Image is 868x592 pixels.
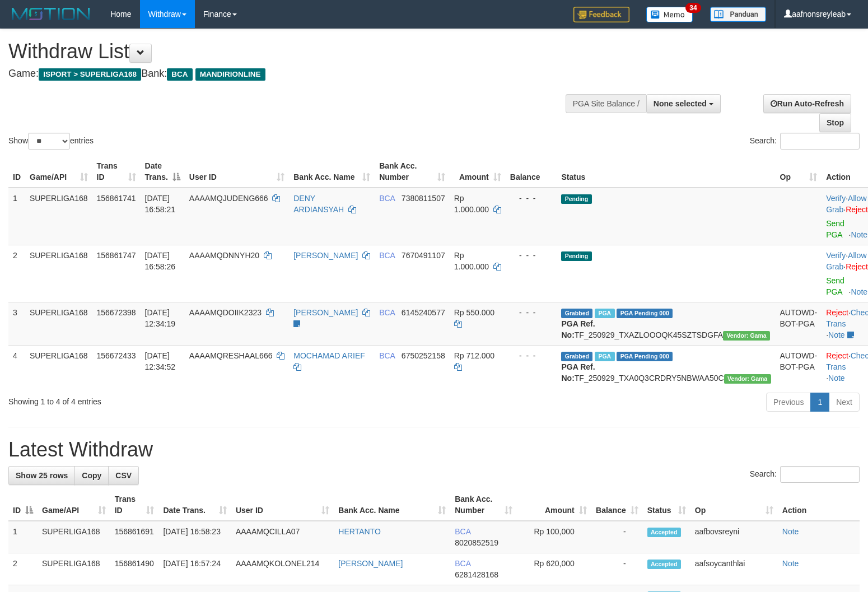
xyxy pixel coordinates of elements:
[685,3,701,13] span: 34
[826,351,848,360] a: Reject
[510,193,553,204] div: - - -
[517,489,591,521] th: Amount: activate to sort column ascending
[141,156,185,188] th: Date Trans.: activate to sort column descending
[561,251,591,261] span: Pending
[510,307,553,318] div: - - -
[617,309,673,318] span: PGA Pending
[8,345,25,388] td: 4
[289,156,375,188] th: Bank Acc. Name: activate to sort column ascending
[654,99,707,108] span: None selected
[561,319,595,339] b: PGA Ref. No:
[780,133,860,150] input: Search:
[38,553,110,585] td: SUPERLIGA168
[454,251,489,271] span: Rp 1.000.000
[8,489,38,521] th: ID: activate to sort column descending
[110,489,159,521] th: Trans ID: activate to sort column ascending
[38,489,110,521] th: Game/API: activate to sort column ascending
[293,308,358,317] a: [PERSON_NAME]
[145,251,176,271] span: [DATE] 16:58:26
[8,302,25,345] td: 3
[82,471,101,480] span: Copy
[455,538,498,547] span: Copy 8020852519 to clipboard
[450,156,506,188] th: Amount: activate to sort column ascending
[189,251,259,260] span: AAAAMQDNNYH20
[16,471,68,480] span: Show 25 rows
[561,194,591,204] span: Pending
[195,68,265,81] span: MANDIRIONLINE
[506,156,557,188] th: Balance
[517,521,591,553] td: Rp 100,000
[646,94,721,113] button: None selected
[826,251,866,271] a: Allow Grab
[510,350,553,361] div: - - -
[851,230,868,239] a: Note
[826,219,844,239] a: Send PGA
[8,188,25,245] td: 1
[846,205,868,214] a: Reject
[690,521,778,553] td: aafbovsreyni
[846,262,868,271] a: Reject
[561,362,595,383] b: PGA Ref. No:
[402,251,445,260] span: Copy 7670491107 to clipboard
[557,156,775,188] th: Status
[851,287,868,296] a: Note
[97,194,136,203] span: 156861741
[108,466,139,485] a: CSV
[8,40,567,63] h1: Withdraw List
[97,351,136,360] span: 156672433
[826,251,846,260] a: Verify
[375,156,450,188] th: Bank Acc. Number: activate to sort column ascending
[74,466,109,485] a: Copy
[454,308,494,317] span: Rp 550.000
[293,194,344,214] a: DENY ARDIANSYAH
[158,553,231,585] td: [DATE] 16:57:24
[450,489,517,521] th: Bank Acc. Number: activate to sort column ascending
[573,7,629,22] img: Feedback.jpg
[591,489,643,521] th: Balance: activate to sort column ascending
[454,194,489,214] span: Rp 1.000.000
[724,374,771,384] span: Vendor URL: https://trx31.1velocity.biz
[561,352,592,361] span: Grabbed
[8,68,567,80] h4: Game: Bank:
[231,489,334,521] th: User ID: activate to sort column ascending
[763,94,851,113] a: Run Auto-Refresh
[25,156,92,188] th: Game/API: activate to sort column ascending
[647,528,681,537] span: Accepted
[402,194,445,203] span: Copy 7380811507 to clipboard
[185,156,289,188] th: User ID: activate to sort column ascending
[189,194,268,203] span: AAAAMQJUDENG666
[826,276,844,296] a: Send PGA
[826,194,846,203] a: Verify
[338,559,403,568] a: [PERSON_NAME]
[293,251,358,260] a: [PERSON_NAME]
[110,521,159,553] td: 156861691
[557,302,775,345] td: TF_250929_TXAZLOOOQK45SZTSDGFA
[145,308,176,328] span: [DATE] 12:34:19
[750,133,860,150] label: Search:
[379,251,395,260] span: BCA
[145,351,176,371] span: [DATE] 12:34:52
[826,194,866,214] span: ·
[782,559,799,568] a: Note
[8,521,38,553] td: 1
[780,466,860,483] input: Search:
[690,489,778,521] th: Op: activate to sort column ascending
[517,553,591,585] td: Rp 620,000
[97,251,136,260] span: 156861747
[828,374,845,383] a: Note
[776,156,822,188] th: Op: activate to sort column ascending
[379,308,395,317] span: BCA
[710,7,766,22] img: panduan.png
[690,553,778,585] td: aafsoycanthlai
[750,466,860,483] label: Search:
[334,489,450,521] th: Bank Acc. Name: activate to sort column ascending
[557,345,775,388] td: TF_250929_TXA0Q3CRDRY5NBWAA50C
[115,471,132,480] span: CSV
[8,553,38,585] td: 2
[158,489,231,521] th: Date Trans.: activate to sort column ascending
[617,352,673,361] span: PGA Pending
[510,250,553,261] div: - - -
[646,7,693,22] img: Button%20Memo.svg
[454,351,494,360] span: Rp 712.000
[8,439,860,461] h1: Latest Withdraw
